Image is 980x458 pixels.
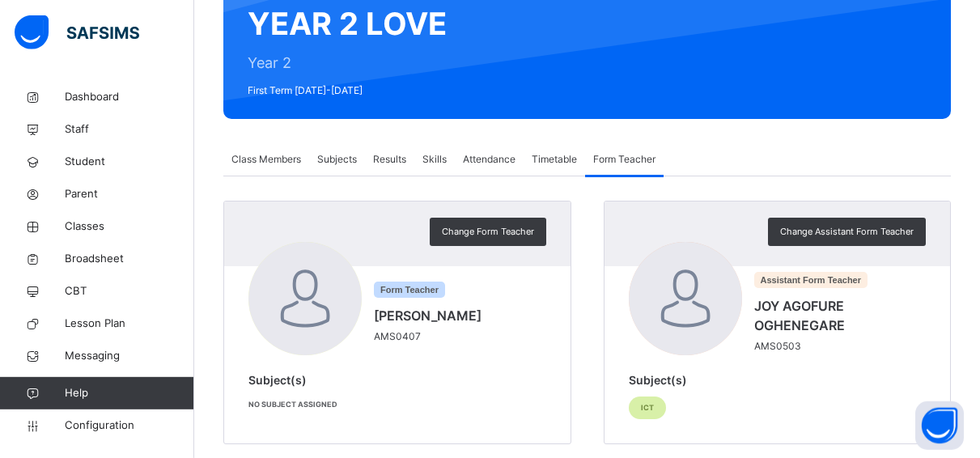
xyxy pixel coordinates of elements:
[641,402,654,413] span: ICT
[915,401,964,450] button: Open asap
[65,385,193,401] span: Help
[442,225,534,239] span: Change Form Teacher
[373,152,406,167] span: Results
[231,152,301,167] span: Class Members
[65,418,193,434] span: Configuration
[374,306,482,325] span: [PERSON_NAME]
[754,272,868,288] span: Assistant Form Teacher
[65,218,194,235] span: Classes
[422,152,447,167] span: Skills
[65,316,194,332] span: Lesson Plan
[629,373,687,387] span: Subject(s)
[65,89,194,105] span: Dashboard
[15,15,139,49] img: safsims
[780,225,914,239] span: Change Assistant Form Teacher
[65,186,194,202] span: Parent
[532,152,577,167] span: Timetable
[754,296,918,335] span: JOY AGOFURE OGHENEGARE
[65,251,194,267] span: Broadsheet
[248,373,307,387] span: Subject(s)
[65,283,194,299] span: CBT
[374,282,445,298] span: Form Teacher
[374,329,490,344] span: AMS0407
[248,400,337,409] span: No subject assigned
[65,121,194,138] span: Staff
[463,152,515,167] span: Attendance
[593,152,655,167] span: Form Teacher
[317,152,357,167] span: Subjects
[754,339,927,354] span: AMS0503
[65,154,194,170] span: Student
[248,83,447,98] span: First Term [DATE]-[DATE]
[65,348,194,364] span: Messaging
